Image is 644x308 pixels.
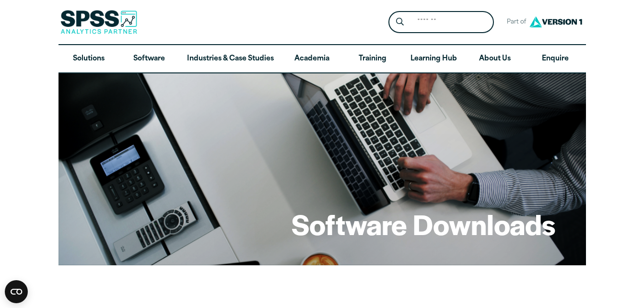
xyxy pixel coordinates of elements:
button: Open CMP widget [5,280,28,303]
img: SPSS Analytics Partner [60,10,137,34]
nav: Desktop version of site main menu [59,45,586,73]
form: Site Header Search Form [388,11,494,34]
button: Search magnifying glass icon [391,13,409,31]
a: Learning Hub [403,45,465,73]
a: Enquire [525,45,585,73]
a: Industries & Case Studies [179,45,281,73]
a: Academia [281,45,342,73]
a: Solutions [59,45,119,73]
a: About Us [465,45,525,73]
a: Training [342,45,402,73]
h1: Software Downloads [292,205,555,243]
img: Version1 Logo [527,13,585,31]
span: Part of [502,15,527,29]
svg: Search magnifying glass icon [396,18,404,26]
a: Software [119,45,179,73]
